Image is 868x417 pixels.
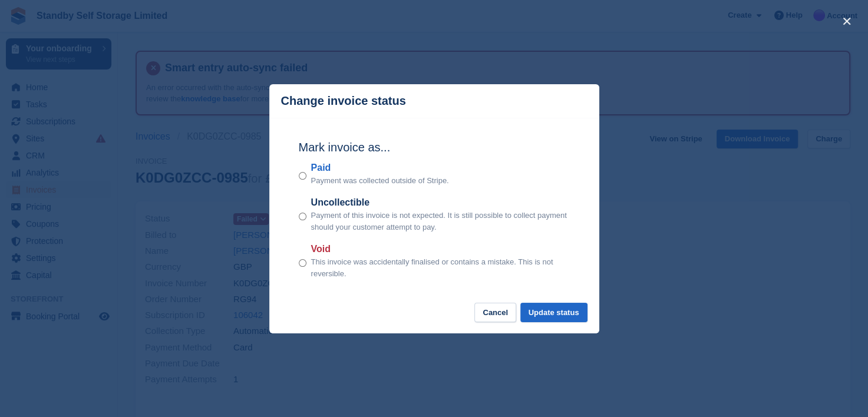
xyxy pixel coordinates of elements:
[311,175,449,187] p: Payment was collected outside of Stripe.
[837,12,856,31] button: close
[299,138,570,156] h2: Mark invoice as...
[311,161,449,175] label: Paid
[311,242,570,256] label: Void
[520,303,588,322] button: Update status
[311,196,570,210] label: Uncollectible
[311,256,570,279] p: This invoice was accidentally finalised or contains a mistake. This is not reversible.
[474,303,516,322] button: Cancel
[311,210,570,233] p: Payment of this invoice is not expected. It is still possible to collect payment should your cust...
[281,94,406,108] p: Change invoice status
